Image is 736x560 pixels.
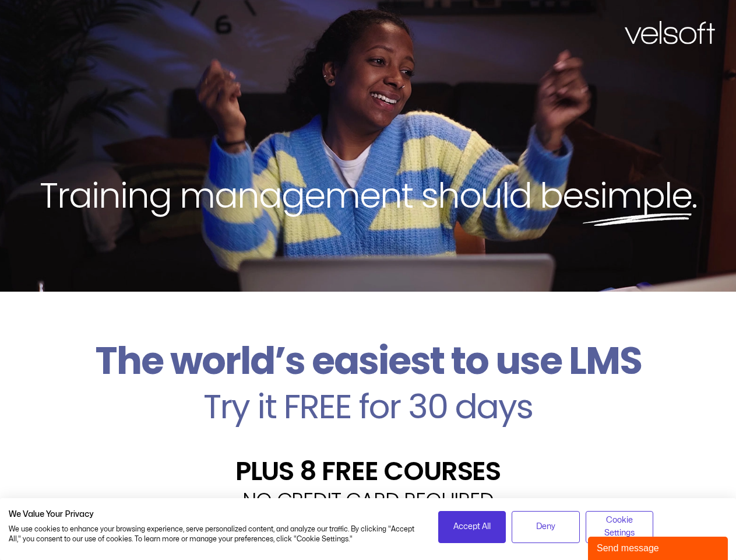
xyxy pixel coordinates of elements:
h2: Training management should be . [21,173,715,218]
span: simple [583,171,692,220]
button: Adjust cookie preferences [586,511,654,543]
h2: PLUS 8 FREE COURSES [9,458,727,484]
iframe: chat widget [588,534,730,560]
button: Deny all cookies [512,511,580,543]
span: Cookie Settings [593,514,646,540]
span: Deny [536,520,555,533]
h2: Try it FREE for 30 days [9,390,727,423]
h2: The world’s easiest to use LMS [9,338,727,384]
button: Accept all cookies [438,511,506,543]
p: We use cookies to enhance your browsing experience, serve personalized content, and analyze our t... [9,524,421,544]
h2: We Value Your Privacy [9,509,421,520]
span: Accept All [453,520,491,533]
